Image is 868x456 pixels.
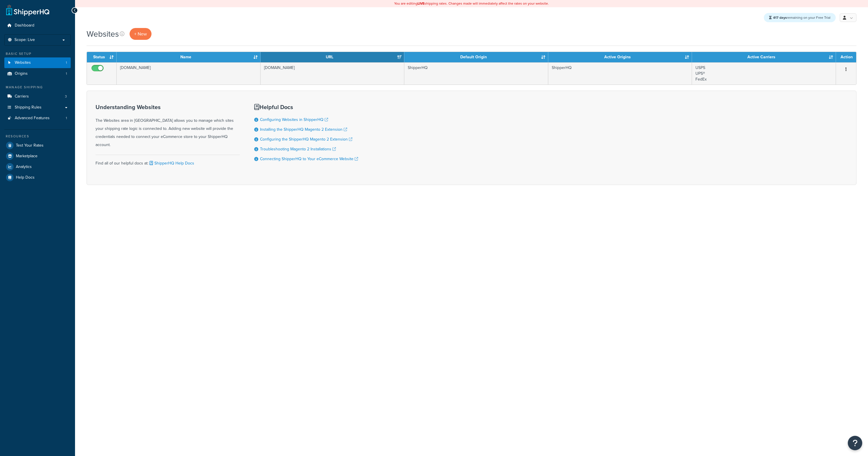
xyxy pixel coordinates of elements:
div: The Websites area in [GEOGRAPHIC_DATA] allows you to manage which sites your shipping rate logic ... [96,104,240,149]
span: Marketplace [16,154,38,159]
td: [DOMAIN_NAME] [261,62,405,85]
span: + New [134,31,147,37]
a: Dashboard [4,20,71,31]
td: ShipperHQ [548,62,692,85]
span: Carriers [15,94,29,99]
a: Installing the ShipperHQ Magento 2 Extension [260,126,347,132]
span: 1 [66,60,67,65]
li: Carriers [4,91,71,102]
a: Help Docs [4,172,71,183]
span: Scope: Live [14,38,35,42]
a: Carriers 3 [4,91,71,102]
td: USPS UPS® FedEx [692,62,836,85]
span: Help Docs [16,175,35,180]
span: Websites [15,60,31,65]
a: Configuring Websites in ShipperHQ [260,117,328,123]
li: Origins [4,68,71,79]
td: [DOMAIN_NAME] [117,62,261,85]
h3: Understanding Websites [96,104,240,110]
span: 1 [66,116,67,121]
span: 3 [65,94,67,99]
span: Dashboard [15,23,34,28]
h3: Helpful Docs [254,104,358,110]
span: Analytics [16,165,32,169]
span: Shipping Rules [15,105,42,110]
a: Connecting ShipperHQ to Your eCommerce Website [260,156,358,162]
a: Analytics [4,162,71,172]
a: Origins 1 [4,68,71,79]
th: Action [836,52,856,62]
div: remaining on your Free Trial [764,13,836,22]
a: + New [130,28,151,40]
span: Test Your Rates [16,143,44,148]
li: Advanced Features [4,113,71,124]
span: Advanced Features [15,116,50,121]
a: Configuring the ShipperHQ Magento 2 Extension [260,136,352,142]
a: Shipping Rules [4,102,71,113]
a: Test Your Rates [4,140,71,151]
a: Troubleshooting Magento 2 Installations [260,146,336,152]
a: ShipperHQ Home [6,4,49,16]
a: Websites 1 [4,57,71,68]
div: Manage Shipping [4,85,71,90]
h1: Websites [87,28,119,40]
span: Origins [15,71,28,76]
a: Advanced Features 1 [4,113,71,124]
button: Open Resource Center [848,436,862,450]
li: Websites [4,57,71,68]
b: LIVE [418,1,424,6]
div: Basic Setup [4,51,71,56]
span: 1 [66,71,67,76]
a: ShipperHQ Help Docs [148,160,194,166]
strong: 417 days [773,15,787,20]
th: Active Origins: activate to sort column ascending [548,52,692,62]
div: Resources [4,134,71,139]
th: Active Carriers: activate to sort column ascending [692,52,836,62]
a: Marketplace [4,151,71,161]
div: Find all of our helpful docs at: [96,155,240,167]
th: Status: activate to sort column ascending [87,52,117,62]
th: Default Origin: activate to sort column ascending [404,52,548,62]
th: URL: activate to sort column ascending [261,52,405,62]
td: ShipperHQ [404,62,548,85]
th: Name: activate to sort column ascending [117,52,261,62]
